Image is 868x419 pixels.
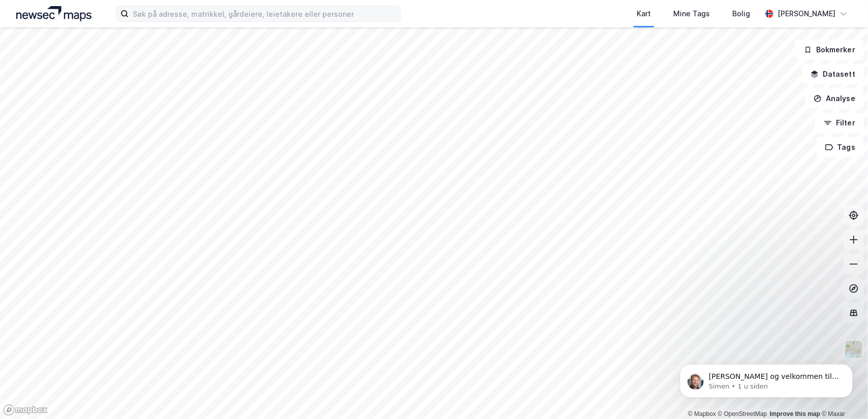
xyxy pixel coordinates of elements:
a: Mapbox [688,410,716,417]
div: Bolig [732,8,750,20]
button: Bokmerker [795,40,864,60]
a: OpenStreetMap [718,410,767,417]
div: Kart [637,8,651,20]
div: [PERSON_NAME] [777,8,835,20]
button: Datasett [802,64,864,84]
a: Improve this map [770,410,820,417]
iframe: Intercom notifications melding [665,343,868,414]
button: Filter [815,113,864,133]
button: Tags [817,137,864,157]
input: Søk på adresse, matrikkel, gårdeiere, leietakere eller personer [129,6,400,21]
img: Z [844,340,863,359]
div: Mine Tags [673,8,710,20]
button: Analyse [805,88,864,109]
img: logo.a4113a55bc3d86da70a041830d287a7e.svg [16,6,92,21]
a: Mapbox homepage [3,404,48,416]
